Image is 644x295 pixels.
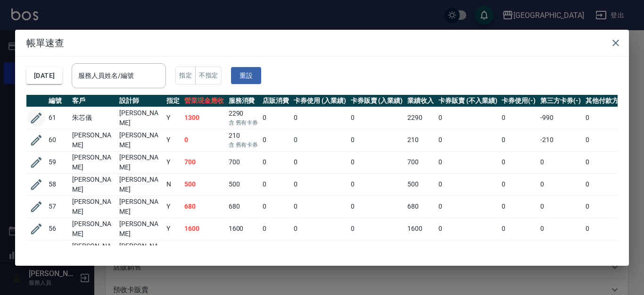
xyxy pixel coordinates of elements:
td: 700 [182,151,226,173]
td: 0 [260,129,291,151]
td: 0 [436,129,499,151]
th: 卡券使用 (入業績) [291,95,348,107]
td: 0 [538,195,583,218]
td: 56 [46,218,70,240]
th: 指定 [164,95,182,107]
td: 0 [583,129,635,151]
td: [PERSON_NAME] [117,129,164,151]
td: [PERSON_NAME] [117,195,164,218]
td: Y [164,240,182,262]
td: 700 [405,151,436,173]
td: 0 [260,218,291,240]
td: 58 [46,173,70,195]
td: 0 [291,151,348,173]
td: 0 [260,173,291,195]
td: 0 [583,107,635,129]
td: 朱芯儀 [70,107,117,129]
td: Y [164,129,182,151]
td: 0 [291,129,348,151]
td: 0 [260,240,291,262]
td: 0 [538,173,583,195]
td: 59 [46,151,70,173]
th: 卡券使用(-) [499,95,538,107]
td: 0 [499,151,538,173]
td: 0 [499,107,538,129]
td: 0 [291,218,348,240]
td: [PERSON_NAME] [70,240,117,262]
td: 500 [226,173,261,195]
th: 編號 [46,95,70,107]
td: Y [164,151,182,173]
td: [PERSON_NAME] [117,218,164,240]
button: [DATE] [26,67,62,84]
td: 0 [291,107,348,129]
td: Y [164,218,182,240]
td: 0 [348,129,405,151]
td: 0 [182,129,226,151]
td: 680 [226,240,261,262]
td: 0 [538,218,583,240]
td: 0 [583,240,635,262]
th: 卡券販賣 (不入業績) [436,95,499,107]
td: 0 [499,240,538,262]
td: 700 [226,151,261,173]
td: [PERSON_NAME] [70,173,117,195]
td: 0 [348,218,405,240]
td: 680 [182,195,226,218]
button: 不指定 [195,67,222,85]
td: 0 [348,195,405,218]
td: 0 [291,173,348,195]
th: 卡券販賣 (入業績) [348,95,405,107]
th: 設計師 [117,95,164,107]
td: 0 [291,195,348,218]
td: 0 [348,173,405,195]
td: 0 [260,151,291,173]
td: 57 [46,195,70,218]
td: 210 [226,129,261,151]
td: 680 [182,240,226,262]
td: 210 [405,129,436,151]
button: 重設 [231,67,261,84]
th: 店販消費 [260,95,291,107]
td: 0 [538,240,583,262]
td: 0 [436,240,499,262]
td: 500 [182,173,226,195]
th: 營業現金應收 [182,95,226,107]
td: 0 [348,240,405,262]
td: 0 [348,107,405,129]
td: Y [164,107,182,129]
h2: 帳單速查 [15,30,629,56]
td: [PERSON_NAME] [117,107,164,129]
td: 0 [436,218,499,240]
td: 55 [46,240,70,262]
td: [PERSON_NAME] [70,151,117,173]
td: 1300 [182,107,226,129]
td: 0 [538,151,583,173]
button: 指定 [175,67,196,85]
td: -990 [538,107,583,129]
p: 含 舊有卡券 [229,141,258,149]
td: 0 [260,195,291,218]
td: 0 [260,107,291,129]
td: 0 [499,129,538,151]
td: 1600 [182,218,226,240]
td: 0 [348,151,405,173]
td: 680 [405,195,436,218]
td: 1600 [226,218,261,240]
td: [PERSON_NAME] [70,195,117,218]
td: [PERSON_NAME] [117,173,164,195]
th: 服務消費 [226,95,261,107]
td: 2290 [226,107,261,129]
td: 680 [405,240,436,262]
th: 業績收入 [405,95,436,107]
td: 0 [583,195,635,218]
td: 0 [499,195,538,218]
td: N [164,173,182,195]
td: 61 [46,107,70,129]
td: [PERSON_NAME] [117,240,164,262]
td: 0 [436,151,499,173]
th: 客戶 [70,95,117,107]
td: 2290 [405,107,436,129]
td: Y [164,195,182,218]
td: [PERSON_NAME] [70,218,117,240]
